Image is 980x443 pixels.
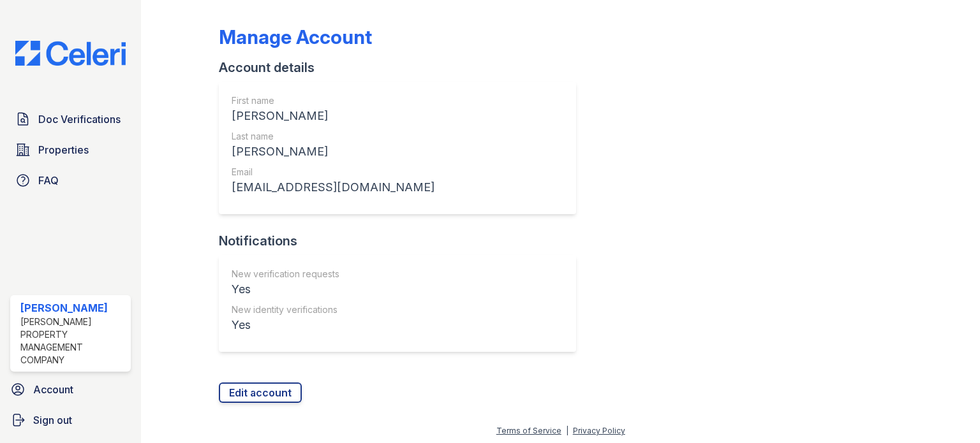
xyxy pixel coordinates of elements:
[38,142,89,157] span: Properties
[232,268,339,280] div: New verification requests
[232,130,434,143] div: Last name
[20,300,126,316] div: [PERSON_NAME]
[10,106,131,132] a: Doc Verifications
[232,94,434,107] div: First name
[219,25,372,48] div: Manage Account
[232,303,339,316] div: New identity verifications
[5,41,136,66] img: CE_Logo_Blue-a8612792a0a2168367f1c8372b55b34899dd931a85d93a1a3d3e32e68fde9ad4.png
[232,107,434,125] div: [PERSON_NAME]
[10,137,131,163] a: Properties
[219,232,586,250] div: Notifications
[38,173,59,188] span: FAQ
[33,412,72,428] span: Sign out
[573,426,625,435] a: Privacy Policy
[33,382,73,397] span: Account
[5,377,136,402] a: Account
[5,407,136,433] a: Sign out
[10,168,131,193] a: FAQ
[20,316,126,367] div: [PERSON_NAME] Property Management Company
[38,112,121,127] span: Doc Verifications
[232,316,339,334] div: Yes
[219,59,586,76] div: Account details
[232,178,434,196] div: [EMAIL_ADDRESS][DOMAIN_NAME]
[219,382,302,403] a: Edit account
[496,426,561,435] a: Terms of Service
[232,280,339,298] div: Yes
[566,426,568,435] div: |
[232,166,434,178] div: Email
[232,143,434,161] div: [PERSON_NAME]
